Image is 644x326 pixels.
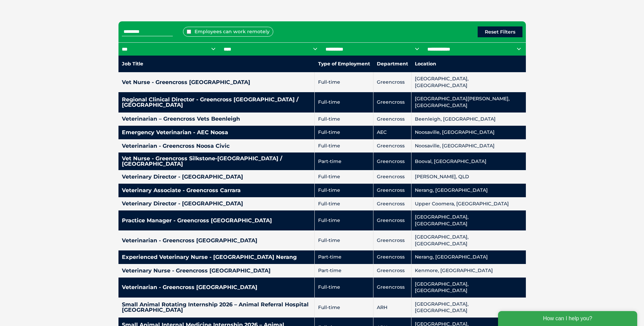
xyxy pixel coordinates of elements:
[411,230,526,250] td: [GEOGRAPHIC_DATA], [GEOGRAPHIC_DATA]
[373,170,411,184] td: Greencross
[315,210,373,230] td: Full-time
[411,250,526,264] td: Nerang, [GEOGRAPHIC_DATA]
[373,230,411,250] td: Greencross
[411,264,526,278] td: Kenmore, [GEOGRAPHIC_DATA]
[122,156,311,167] h4: Vet Nurse - Greencross Silkstone-[GEOGRAPHIC_DATA] / [GEOGRAPHIC_DATA]
[411,278,526,298] td: [GEOGRAPHIC_DATA], [GEOGRAPHIC_DATA]
[373,92,411,112] td: Greencross
[122,130,311,135] h4: Emergency Veterinarian - AEC Noosa
[411,210,526,230] td: [GEOGRAPHIC_DATA], [GEOGRAPHIC_DATA]
[122,302,311,313] h4: Small Animal Rotating Internship 2026 – Animal Referral Hospital [GEOGRAPHIC_DATA]
[122,80,311,85] h4: Vet Nurse - Greencross [GEOGRAPHIC_DATA]
[478,26,522,37] button: Reset Filters
[315,126,373,139] td: Full-time
[315,113,373,126] td: Full-time
[187,29,191,34] input: Employees can work remotely
[122,116,311,122] h4: Veterinarian – Greencross Vets Beenleigh
[315,139,373,153] td: Full-time
[315,230,373,250] td: Full-time
[411,126,526,139] td: Noosaville, [GEOGRAPHIC_DATA]
[315,264,373,278] td: Part-time
[411,113,526,126] td: Beenleigh, [GEOGRAPHIC_DATA]
[122,97,311,108] h4: Regional Clinical Director - Greencross [GEOGRAPHIC_DATA] / [GEOGRAPHIC_DATA]
[315,278,373,298] td: Full-time
[373,184,411,197] td: Greencross
[318,61,370,67] nobr: Type of Employment
[315,72,373,92] td: Full-time
[373,210,411,230] td: Greencross
[122,218,311,223] h4: Practice Manager - Greencross [GEOGRAPHIC_DATA]
[122,285,311,290] h4: Veterinarian - Greencross [GEOGRAPHIC_DATA]
[183,27,273,37] label: Employees can work remotely
[315,298,373,318] td: Full-time
[411,298,526,318] td: [GEOGRAPHIC_DATA], [GEOGRAPHIC_DATA]
[122,61,143,67] nobr: Job Title
[315,170,373,184] td: Full-time
[315,197,373,211] td: Full-time
[122,254,311,260] h4: Experienced Veterinary Nurse - [GEOGRAPHIC_DATA] Nerang
[122,143,311,149] h4: Veterinarian - Greencross Noosa Civic
[4,4,143,19] div: How can I help you?
[315,152,373,170] td: Part-time
[411,139,526,153] td: Noosaville, [GEOGRAPHIC_DATA]
[373,298,411,318] td: ARH
[315,250,373,264] td: Part-time
[411,197,526,211] td: Upper Coomera, [GEOGRAPHIC_DATA]
[373,126,411,139] td: AEC
[415,61,436,67] nobr: Location
[315,184,373,197] td: Full-time
[373,152,411,170] td: Greencross
[373,250,411,264] td: Greencross
[122,201,311,206] h4: Veterinary Director - [GEOGRAPHIC_DATA]
[373,72,411,92] td: Greencross
[411,72,526,92] td: [GEOGRAPHIC_DATA], [GEOGRAPHIC_DATA]
[411,170,526,184] td: [PERSON_NAME], QLD
[373,139,411,153] td: Greencross
[411,152,526,170] td: Booval, [GEOGRAPHIC_DATA]
[122,268,311,273] h4: Veterinary Nurse - Greencross [GEOGRAPHIC_DATA]
[373,278,411,298] td: Greencross
[411,92,526,112] td: [GEOGRAPHIC_DATA][PERSON_NAME], [GEOGRAPHIC_DATA]
[373,197,411,211] td: Greencross
[373,113,411,126] td: Greencross
[373,264,411,278] td: Greencross
[377,61,408,67] nobr: Department
[122,188,311,193] h4: Veterinary Associate - Greencross Carrara
[411,184,526,197] td: Nerang, [GEOGRAPHIC_DATA]
[315,92,373,112] td: Full-time
[122,174,311,180] h4: Veterinary Director - [GEOGRAPHIC_DATA]
[122,238,311,243] h4: Veterinarian - Greencross [GEOGRAPHIC_DATA]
